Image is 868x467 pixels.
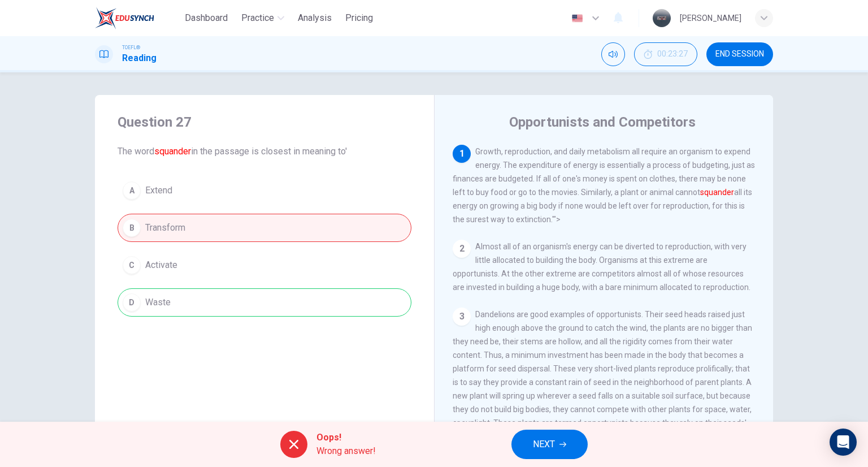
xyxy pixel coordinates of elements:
div: Open Intercom Messenger [830,429,857,456]
font: squander [700,188,734,197]
button: Analysis [293,8,336,28]
span: NEXT [533,436,555,452]
span: Almost all of an organism's energy can be diverted to reproduction, with very little allocated to... [453,242,750,292]
span: Wrong answer! [316,444,376,458]
button: Practice [237,8,289,28]
span: Growth, reproduction, and daily metabolism all require an organism to expend energy. The expendit... [453,147,755,224]
button: NEXT [511,430,588,459]
button: Dashboard [180,8,232,28]
span: Oops! [316,431,376,444]
button: 00:23:27 [634,42,697,66]
span: Practice [241,11,274,25]
font: squander [154,146,191,157]
img: Profile picture [653,9,671,27]
span: 00:23:27 [657,50,688,59]
a: EduSynch logo [95,7,180,29]
div: Mute [601,42,625,66]
h4: Question 27 [118,113,411,131]
span: Pricing [345,11,373,25]
span: END SESSION [715,50,764,59]
button: Pricing [341,8,377,28]
div: 1 [453,145,471,163]
div: 2 [453,240,471,258]
span: Dashboard [185,11,228,25]
div: 3 [453,308,471,326]
span: TOEFL® [122,44,140,51]
img: EduSynch logo [95,7,154,29]
img: en [570,14,584,23]
div: Hide [634,42,697,66]
h1: Reading [122,51,157,65]
span: Analysis [298,11,332,25]
div: [PERSON_NAME] [680,11,741,25]
span: The word in the passage is closest in meaning to' [118,145,411,158]
h4: Opportunists and Competitors [509,113,696,131]
button: END SESSION [706,42,773,66]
